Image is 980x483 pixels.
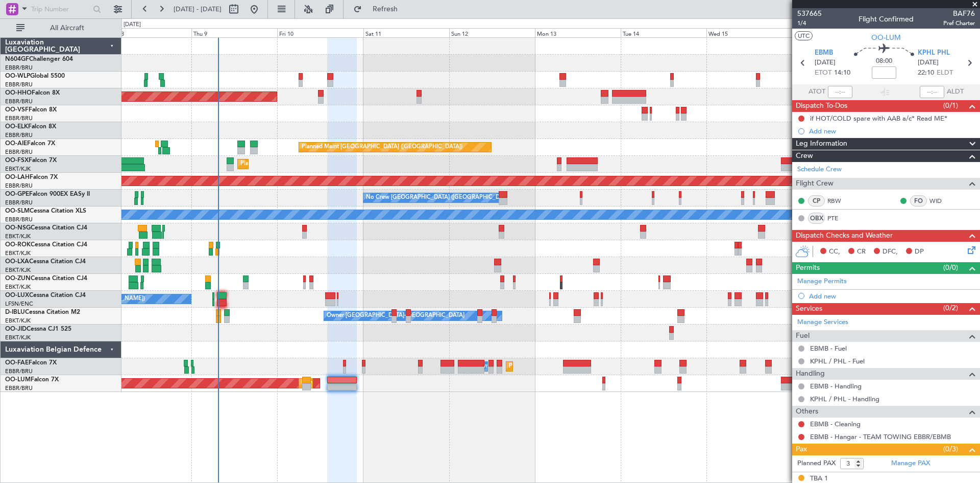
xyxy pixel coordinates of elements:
[5,56,73,62] a: N604GFChallenger 604
[106,28,191,37] div: Wed 8
[366,190,537,205] div: No Crew [GEOGRAPHIC_DATA] ([GEOGRAPHIC_DATA] National)
[810,382,862,390] a: EBMB - Handling
[11,20,111,36] button: All Aircraft
[796,178,834,190] span: Flight Crew
[5,266,31,274] a: EBKT/KJK
[810,432,951,441] a: EBMB - Hangar - TEAM TOWING EBBR/EBMB
[5,242,87,248] a: OO-ROKCessna Citation CJ4
[5,292,29,298] span: OO-LUX
[5,165,31,173] a: EBKT/KJK
[5,326,71,332] a: OO-JIDCessna CJ1 525
[943,8,975,19] span: BAF76
[5,114,33,122] a: EBBR/BRU
[796,100,847,112] span: Dispatch To-Dos
[5,309,25,315] span: D-IBLU
[796,230,893,242] span: Dispatch Checks and Weather
[947,87,964,97] span: ALDT
[827,214,850,223] a: PTE
[815,68,831,78] span: ETOT
[124,20,141,29] div: [DATE]
[808,195,825,206] div: CP
[5,309,80,315] a: D-IBLUCessna Citation M2
[277,28,363,37] div: Fri 10
[5,124,28,130] span: OO-ELK
[5,225,87,231] a: OO-NSGCessna Citation CJ4
[5,98,33,105] a: EBBR/BRU
[810,344,847,353] a: EBMB - Fuel
[797,458,836,469] label: Planned PAX
[5,64,33,72] a: EBBR/BRU
[174,5,222,14] span: [DATE] - [DATE]
[27,25,108,32] span: All Aircraft
[891,458,930,469] a: Manage PAX
[5,141,27,147] span: OO-AIE
[859,14,914,25] div: Flight Confirmed
[5,360,57,366] a: OO-FAEFalcon 7X
[943,100,958,111] span: (0/1)
[449,28,535,37] div: Sun 12
[5,90,32,96] span: OO-HHO
[795,31,813,40] button: UTC
[5,283,31,291] a: EBKT/KJK
[5,148,33,156] a: EBBR/BRU
[796,303,822,315] span: Services
[915,247,924,257] span: DP
[5,182,33,190] a: EBBR/BRU
[327,308,464,324] div: Owner [GEOGRAPHIC_DATA]-[GEOGRAPHIC_DATA]
[302,140,462,155] div: Planned Maint [GEOGRAPHIC_DATA] ([GEOGRAPHIC_DATA])
[815,58,836,68] span: [DATE]
[5,157,29,164] span: OO-FSX
[5,107,57,113] a: OO-VSFFalcon 8X
[796,368,825,380] span: Handling
[918,68,934,78] span: 22:10
[621,28,706,37] div: Tue 14
[5,384,33,392] a: EBBR/BRU
[918,48,950,58] span: KPHL PHL
[706,28,792,37] div: Wed 15
[829,247,840,257] span: CC,
[5,131,33,139] a: EBBR/BRU
[5,242,31,248] span: OO-ROK
[5,317,31,325] a: EBKT/KJK
[796,150,813,162] span: Crew
[810,357,865,365] a: KPHL / PHL - Fuel
[797,8,822,19] span: 537665
[5,367,33,375] a: EBBR/BRU
[876,56,892,66] span: 08:00
[5,81,33,88] a: EBBR/BRU
[5,233,31,240] a: EBKT/KJK
[796,138,847,150] span: Leg Information
[808,213,825,224] div: OBX
[810,420,861,428] a: EBMB - Cleaning
[871,32,901,43] span: OO-LUM
[5,124,56,130] a: OO-ELKFalcon 8X
[809,127,975,135] div: Add new
[828,86,852,98] input: --:--
[509,359,598,374] div: Planned Maint Melsbroek Air Base
[5,191,90,197] a: OO-GPEFalcon 900EX EASy II
[809,292,975,301] div: Add new
[797,317,848,328] a: Manage Services
[5,208,86,214] a: OO-SLMCessna Citation XLS
[535,28,621,37] div: Mon 13
[5,334,31,341] a: EBKT/KJK
[796,262,820,274] span: Permits
[5,377,31,383] span: OO-LUM
[240,156,359,172] div: Planned Maint Kortrijk-[GEOGRAPHIC_DATA]
[5,141,55,147] a: OO-AIEFalcon 7X
[857,247,866,257] span: CR
[5,275,31,282] span: OO-ZUN
[810,395,879,403] a: KPHL / PHL - Handling
[5,73,65,79] a: OO-WLPGlobal 5500
[815,48,833,58] span: EBMB
[363,28,449,37] div: Sat 11
[883,247,898,257] span: DFC,
[797,165,842,175] a: Schedule Crew
[796,444,807,455] span: Pax
[810,114,947,123] div: if HOT/COLD spare with AAB a/c* Read ME*
[5,191,29,197] span: OO-GPE
[349,1,410,17] button: Refresh
[5,174,58,180] a: OO-LAHFalcon 7X
[31,2,90,17] input: Trip Number
[5,292,86,298] a: OO-LUXCessna Citation CJ4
